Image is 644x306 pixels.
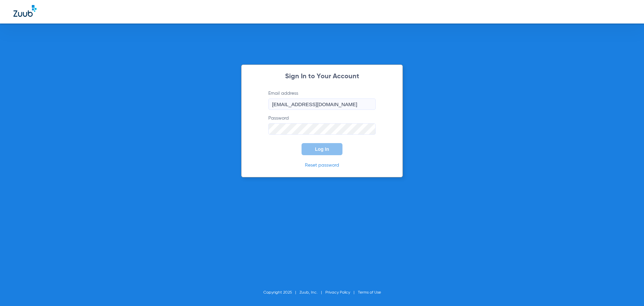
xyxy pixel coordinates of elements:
[268,115,376,135] label: Password
[325,291,350,295] a: Privacy Policy
[300,289,325,296] li: Zuub, Inc.
[305,163,339,168] a: Reset password
[302,143,342,155] button: Log In
[315,146,329,152] span: Log In
[263,289,300,296] li: Copyright 2025
[13,5,37,17] img: Zuub Logo
[358,291,381,295] a: Terms of Use
[268,98,376,110] input: Email address
[268,123,376,135] input: Password
[258,73,386,80] h2: Sign In to Your Account
[268,90,376,110] label: Email address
